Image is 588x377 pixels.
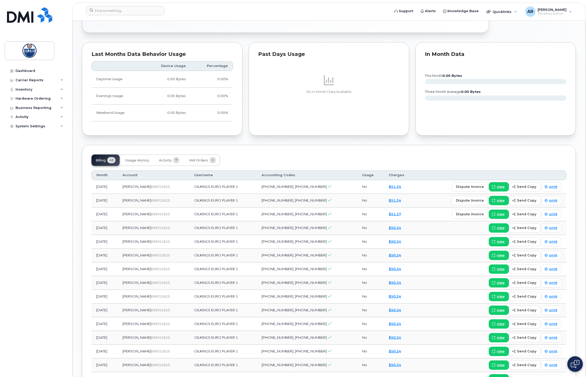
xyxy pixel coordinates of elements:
button: send copy [509,278,541,287]
td: No [357,180,384,194]
td: No [357,249,384,262]
span: dispute invoice [456,184,484,189]
span: [PERSON_NAME] [538,8,567,12]
td: OILKINGS EURO PLAYER 1 [189,304,257,317]
td: No [357,194,384,208]
td: [DATE] [91,208,118,221]
span: 699312625 [151,281,170,285]
a: view [489,347,509,356]
span: print [549,349,557,354]
span: view [497,267,505,271]
td: 0.00 Bytes [143,88,190,105]
a: view [489,251,509,260]
a: view [489,278,509,287]
button: dispute invoice [452,210,488,219]
span: send copy [517,349,536,354]
span: view [497,349,505,354]
td: [DATE] [91,345,118,358]
span: view [497,253,505,258]
span: print [549,198,557,203]
span: send copy [517,225,536,230]
span: [PERSON_NAME] [123,212,151,216]
a: view [489,182,509,191]
span: Activity [159,158,172,162]
input: Find something... [86,6,164,15]
td: Daytime Usage [91,71,143,88]
span: 699312625 [151,322,170,326]
span: 699312625 [151,240,170,243]
a: $50.24 [389,349,401,353]
td: Weekend Usage [91,105,143,121]
span: send copy [517,184,536,189]
span: 699312625 [151,349,170,353]
td: OILKINGS EURO PLAYER 1 [189,345,257,358]
span: 699312625 [151,336,170,339]
a: print [541,306,562,315]
td: 0.00% [190,88,233,105]
button: send copy [509,306,541,315]
td: No [357,290,384,304]
td: [DATE] [91,221,118,235]
button: send copy [509,251,541,260]
a: $51.27 [389,212,401,216]
button: send copy [509,237,541,246]
div: Last Months Data Behavior Usage [91,52,233,57]
a: print [541,210,562,219]
td: 0.00% [190,105,233,121]
span: Knowledge Base [447,9,479,14]
span: print [549,253,557,258]
a: $50.24 [389,267,401,271]
tspan: 0.00 Bytes [442,74,462,78]
a: $50.24 [389,239,401,243]
text: three month average [425,90,481,94]
td: No [357,221,384,235]
span: view [497,198,505,203]
td: OILKINGS EURO PLAYER 1 [189,235,257,249]
a: $50.24 [389,322,401,326]
span: [PHONE_NUMBER], [PHONE_NUMBER] [262,363,327,367]
td: OILKINGS EURO PLAYER 1 [189,290,257,304]
span: [PERSON_NAME] [123,335,151,339]
td: No [357,235,384,249]
span: Quicklinks [493,10,511,14]
td: OILKINGS EURO PLAYER 1 [189,358,257,372]
button: send copy [509,196,541,205]
span: [PERSON_NAME] [123,184,151,189]
button: send copy [509,360,541,370]
button: send copy [509,210,541,219]
td: No [357,317,384,331]
span: view [497,335,505,340]
span: view [497,239,505,244]
td: No [357,331,384,345]
a: print [541,347,562,356]
td: OILKINGS EURO PLAYER 1 [189,221,257,235]
td: [DATE] [91,358,118,372]
button: dispute invoice [452,196,488,205]
th: Percentage [190,61,233,71]
span: print [549,184,557,189]
a: print [541,333,562,342]
span: [PHONE_NUMBER], [PHONE_NUMBER] [262,226,327,230]
a: view [489,223,509,233]
span: 699312625 [151,267,170,271]
span: print [549,267,557,271]
span: send copy [517,198,536,203]
span: view [497,322,505,326]
a: $50.24 [389,363,401,367]
a: $50.24 [389,253,401,257]
span: [PERSON_NAME] [123,322,151,326]
th: Account [118,171,189,180]
a: $50.24 [389,335,401,339]
span: send copy [517,267,536,271]
button: send copy [509,347,541,356]
td: No [357,304,384,317]
span: 699312625 [151,226,170,230]
span: [PERSON_NAME] [123,253,151,257]
span: send copy [517,239,536,244]
span: send copy [517,294,536,299]
a: view [489,264,509,274]
span: 699312625 [151,363,170,367]
span: [PERSON_NAME] [123,280,151,285]
span: [PHONE_NUMBER], [PHONE_NUMBER] [262,322,327,326]
a: Knowledge Base [439,6,482,16]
